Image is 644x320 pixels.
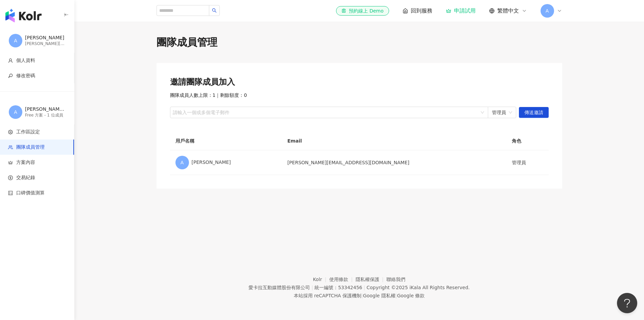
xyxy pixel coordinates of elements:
span: | [361,293,363,298]
div: 統一編號：53342456 [314,285,362,290]
div: 邀請團隊成員加入 [170,77,549,88]
span: A [181,159,184,166]
span: 個人資料 [16,57,35,64]
div: 預約線上 Demo [341,7,383,14]
div: [PERSON_NAME] [175,156,277,169]
span: calculator [8,191,13,195]
div: [PERSON_NAME] 的工作區 [25,106,66,113]
th: Email [282,132,506,150]
a: iKala [409,285,421,290]
a: 隱私權保護 [356,277,387,282]
span: 回到服務 [411,7,432,15]
th: 用戶名稱 [170,132,282,150]
span: dollar [8,175,13,180]
span: 口碑價值測算 [16,190,45,196]
a: Google 隱私權 [363,293,396,298]
a: 聯絡我們 [386,277,405,282]
span: 本站採用 reCAPTCHA 保護機制 [294,292,425,300]
span: 團隊成員管理 [16,144,45,151]
span: | [311,285,313,290]
a: 使用條款 [329,277,356,282]
span: 工作區設定 [16,129,40,135]
div: [PERSON_NAME][EMAIL_ADDRESS][DOMAIN_NAME] [25,41,66,47]
span: 團隊成員人數上限：1 ｜ 剩餘額度：0 [170,92,247,99]
button: 傳送邀請 [519,107,549,118]
iframe: Help Scout Beacon - Open [617,293,637,313]
span: key [8,73,13,78]
span: 繁體中文 [497,7,519,15]
div: 愛卡拉互動媒體股份有限公司 [248,285,310,290]
div: Copyright © 2025 All Rights Reserved. [366,285,470,290]
span: 交易紀錄 [16,174,35,181]
span: search [212,8,217,13]
a: Google 條款 [397,293,425,298]
a: 回到服務 [403,7,432,15]
div: [PERSON_NAME] [25,35,66,41]
span: 方案內容 [16,159,35,166]
span: | [363,285,365,290]
th: 角色 [506,132,549,150]
span: A [546,7,549,15]
div: 團隊成員管理 [157,35,562,49]
td: [PERSON_NAME][EMAIL_ADDRESS][DOMAIN_NAME] [282,150,506,175]
div: Free 方案 - 1 位成員 [25,112,66,118]
a: 預約線上 Demo [336,6,389,16]
span: 傳送邀請 [524,107,543,118]
span: A [14,108,17,116]
a: Kolr [313,277,329,282]
span: user [8,58,13,63]
td: 管理員 [506,150,549,175]
img: logo [5,9,42,22]
a: 申請試用 [446,7,476,14]
span: A [14,37,17,44]
span: | [396,293,397,298]
span: 管理員 [492,107,512,118]
span: 修改密碼 [16,72,35,79]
